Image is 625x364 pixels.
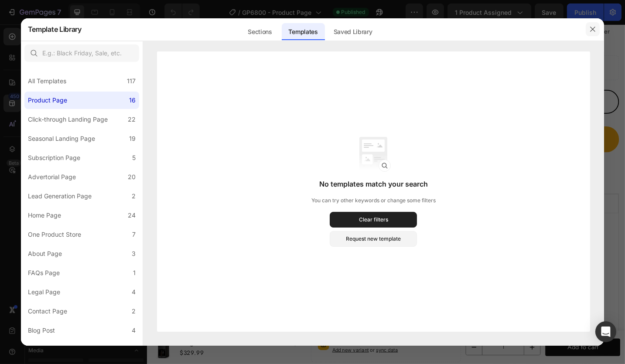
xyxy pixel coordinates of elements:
button: decrement [275,72,300,97]
div: 3 [132,248,136,259]
p: Metal Black [163,297,330,307]
p: Specifications [29,228,495,244]
div: Add to cart [461,347,494,360]
div: Subscription Page [28,153,80,163]
button: decrement [349,345,367,362]
p: BRAND [29,270,147,281]
div: Request new template [346,235,401,243]
div: Lead Generation Page [28,191,92,201]
button: Add to cart [400,71,517,98]
p: what's in the box [401,191,462,201]
input: quantity [300,72,368,97]
div: 22 [128,114,136,125]
p: AVIGATOR [163,270,330,281]
div: Seasonal Landing Page [28,133,95,144]
span: sync data [475,42,499,49]
div: Advertorial Page [28,172,76,182]
div: Blog List [28,344,52,355]
p: You can try other keywords or change some filters [311,196,436,205]
div: Clear filters [359,216,388,224]
div: 2 [132,191,136,201]
div: Add to cart [428,75,488,94]
div: Click-through Landing Page [28,114,108,125]
h2: Template Library [28,18,82,41]
div: Sections [241,23,279,41]
p: specifications [70,191,114,201]
button: Request new template [330,231,417,247]
div: Product Page [28,95,67,105]
div: Templates [282,23,325,41]
p: filter options [240,191,283,201]
div: Buy it now [368,118,424,134]
span: sync data [251,353,275,360]
h3: No templates match your search [319,179,428,189]
div: 7 [132,229,136,240]
div: 1 [133,268,136,278]
div: 24 [128,210,136,221]
div: FAQs Page [28,268,60,278]
div: All Templates [28,76,66,86]
div: 16 [129,95,136,105]
input: quantity [367,345,413,362]
div: Legal Page [28,287,60,297]
span: Add new variant [203,353,243,360]
span: or [243,353,275,360]
div: Open Intercom Messenger [595,321,616,342]
div: 20 [128,172,136,182]
span: Add new variant [427,42,467,49]
p: Setup options like colors, sizes with product variant. [298,41,499,50]
button: increment [368,72,392,97]
div: Home Page [28,210,61,221]
div: 19 [129,133,136,144]
div: 2 [132,306,136,316]
div: 117 [127,76,136,86]
div: One Product Store [28,229,81,240]
div: 4 [132,325,136,336]
div: Blog Post [28,325,55,336]
button: Clear filters [330,212,417,228]
p: Setup options like colors, sizes with product variant. [203,344,336,361]
p: Dimensions [29,323,147,334]
div: 2 [132,344,136,355]
div: About Page [28,248,62,259]
input: E.g.: Black Friday, Sale, etc. [24,44,139,62]
h1: Avigator Coffee Maker with Grinder, 24H Timer Programmable 5 Cup Hot and Iced Coffee Machine Feat... [35,342,174,354]
div: 5 [132,153,136,163]
p: COLOR [29,297,147,307]
div: 4 [132,287,136,297]
p: (L x W x H) 10.8 x 12.7 x 16 Inches [163,323,330,334]
span: or [467,42,499,49]
button: Buy it now [275,112,517,140]
div: Saved Library [327,23,379,41]
button: Add to cart [436,344,518,364]
div: Contact Page [28,306,67,316]
button: increment [413,345,430,362]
